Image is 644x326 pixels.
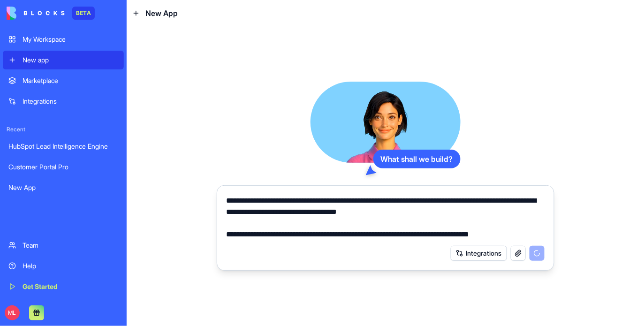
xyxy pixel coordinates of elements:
[23,97,118,106] div: Integrations
[7,7,95,20] a: BETA
[7,7,65,20] img: logo
[8,183,118,192] div: New App
[3,277,124,296] a: Get Started
[72,7,95,20] div: BETA
[23,76,118,85] div: Marketplace
[3,92,124,111] a: Integrations
[23,241,118,250] div: Team
[3,178,124,197] a: New App
[8,142,118,151] div: HubSpot Lead Intelligence Engine
[451,246,507,261] button: Integrations
[3,137,124,156] a: HubSpot Lead Intelligence Engine
[23,282,118,291] div: Get Started
[3,236,124,255] a: Team
[23,261,118,271] div: Help
[23,55,118,65] div: New app
[8,162,118,172] div: Customer Portal Pro
[373,150,461,168] div: What shall we build?
[23,35,118,44] div: My Workspace
[145,8,178,19] span: New App
[3,126,124,133] span: Recent
[3,257,124,275] a: Help
[3,51,124,69] a: New app
[3,30,124,49] a: My Workspace
[3,158,124,176] a: Customer Portal Pro
[5,305,20,320] span: ML
[3,71,124,90] a: Marketplace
